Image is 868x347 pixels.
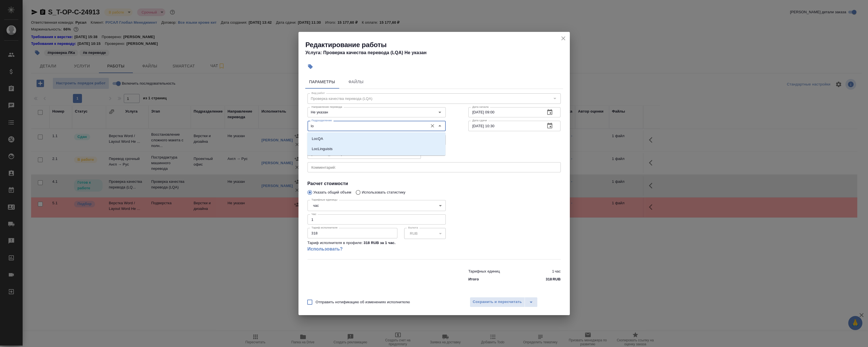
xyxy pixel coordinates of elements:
[309,78,336,85] span: Параметры
[304,60,317,73] button: Добавить тэг
[553,276,561,282] p: RUB
[555,269,561,274] p: час
[306,40,570,49] h2: Редактирование работы
[343,78,370,85] span: Файлы
[308,240,363,246] p: Тариф исполнителя в профиле:
[312,146,333,152] p: LocLinguists
[436,108,444,116] button: Open
[468,276,479,282] p: Итого
[470,297,538,307] div: split button
[363,240,395,246] p: 318 RUB за 1 час .
[468,269,500,274] p: Тарифных единиц
[408,231,419,236] button: RUB
[306,49,570,56] h4: Услуга: Проверка качества перевода (LQA) Не указан
[311,203,321,208] button: час
[404,228,446,239] div: RUB
[308,180,561,187] h4: Расчет стоимости
[546,276,552,282] p: 318
[428,122,436,130] button: Очистить
[470,297,525,307] button: Сохранить и пересчитать
[552,269,554,274] p: 1
[308,246,446,252] a: Использовать?
[473,299,522,305] span: Сохранить и пересчитать
[559,34,568,43] button: close
[308,200,446,211] div: час
[436,122,444,130] button: Close
[312,136,323,142] p: LocQA
[316,299,410,305] span: Отправить нотификацию об изменениях исполнителю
